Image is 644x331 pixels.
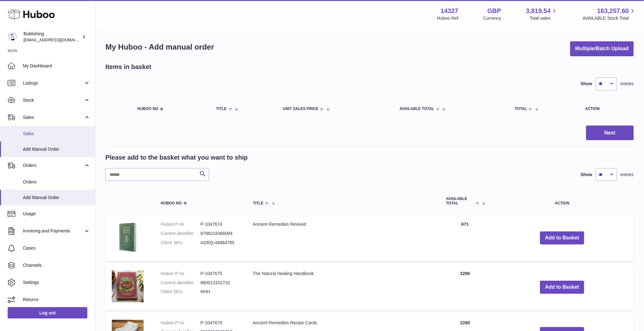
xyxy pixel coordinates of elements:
[200,320,240,326] dd: P-1047676
[23,195,90,201] span: Add Manual Order
[24,31,81,43] div: Bublishing
[526,7,551,15] span: 3,819.54
[23,162,84,169] span: Orders
[253,201,263,205] span: Title
[441,7,458,15] strong: 14327
[161,221,200,227] dt: Huboo P no
[161,201,182,205] span: Huboo no
[23,262,90,268] span: Channels
[515,107,527,111] span: Total
[8,307,87,319] a: Log out
[247,215,440,261] td: Ancient Remedies Revived
[23,211,90,217] span: Usage
[491,190,634,211] th: Action
[112,221,144,253] img: Ancient Remedies Revived
[23,131,90,137] span: Sales
[620,81,634,87] span: entries
[440,264,491,310] td: 3286
[620,172,634,178] span: entries
[200,289,240,295] dd: NHH
[23,97,84,103] span: Stock
[283,107,318,111] span: Unit Sales Price
[23,297,90,303] span: Returns
[105,42,214,52] h1: My Huboo - Add manual order
[570,41,634,56] button: Multiple/Batch Upload
[483,15,501,21] div: Currency
[446,197,474,205] span: AVAILABLE Total
[581,81,593,87] label: Show
[23,179,90,185] span: Orders
[581,172,593,178] label: Show
[540,281,585,294] button: Add to Basket
[400,107,434,111] span: AVAILABLE Total
[200,271,240,277] dd: P-1047675
[23,63,90,69] span: My Dashboard
[530,15,558,21] span: Total sales
[105,63,152,71] h2: Items in basket
[597,7,629,15] span: 163,257.60
[540,231,585,245] button: Add to Basket
[487,7,501,15] strong: GBP
[247,264,440,310] td: The Natural Healing Handbook
[24,37,93,42] span: [EMAIL_ADDRESS][DOMAIN_NAME]
[437,15,458,21] div: Huboo Ref
[161,289,200,295] dt: Client SKU
[8,32,17,42] img: maricar@bublishing.com
[23,279,90,286] span: Settings
[23,146,90,152] span: Add Manual Order
[23,228,84,234] span: Invoicing and Payments
[216,107,227,111] span: Title
[585,107,627,111] div: Action
[200,280,240,286] dd: 860013101732
[112,271,144,302] img: The Natural Healing Handbook
[23,245,90,251] span: Cases
[161,271,200,277] dt: Huboo P no
[586,126,634,141] button: Next
[105,153,248,162] h2: Please add to the basket what you want to ship
[526,7,558,21] a: 3,819.54 Total sales
[161,320,200,326] dt: Huboo P no
[583,15,636,21] span: AVAILABLE Stock Total
[200,231,240,237] dd: 9798218366094
[200,221,240,227] dd: P-1047674
[200,240,240,246] dd: ADRQ-46884785
[23,80,84,86] span: Listings
[161,240,200,246] dt: Client SKU
[23,114,84,121] span: Sales
[161,280,200,286] dt: Current identifier
[161,231,200,237] dt: Current identifier
[137,107,158,111] span: Huboo no
[583,7,636,21] a: 163,257.60 AVAILABLE Stock Total
[440,215,491,261] td: 671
